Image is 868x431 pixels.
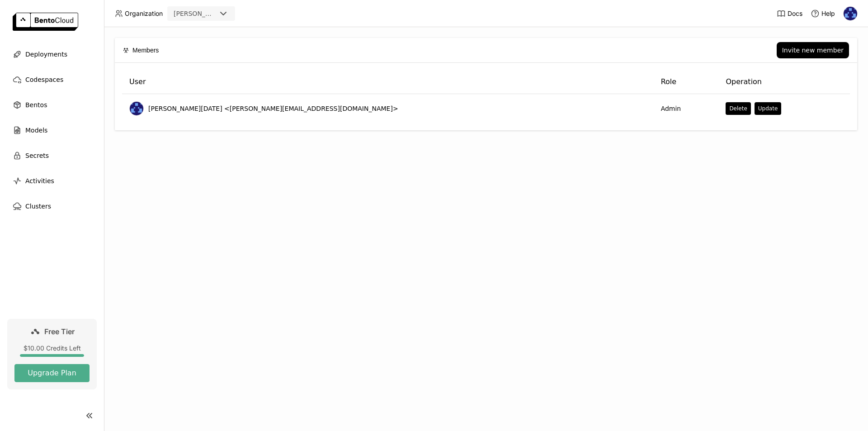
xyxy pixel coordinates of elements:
img: Semone Noel [130,102,143,115]
span: Organization [125,9,163,18]
div: [PERSON_NAME] [174,9,216,18]
span: Activities [25,175,54,186]
a: Deployments [7,45,97,63]
span: Models [25,125,47,136]
a: Clusters [7,197,97,215]
button: Update [755,102,781,115]
span: [PERSON_NAME][DATE] <[PERSON_NAME][EMAIL_ADDRESS][DOMAIN_NAME]> [148,104,398,113]
button: Upgrade Plan [14,364,90,382]
a: Free Tier$10.00 Credits LeftUpgrade Plan [7,319,97,389]
th: Operation [718,70,850,94]
img: logo [13,13,78,31]
div: $10.00 Credits Left [14,344,90,352]
th: User [122,70,654,94]
a: Models [7,121,97,139]
a: Docs [777,9,802,18]
img: Semone Noel [844,7,857,20]
a: Secrets [7,147,97,165]
span: Docs [788,9,802,18]
span: Codespaces [25,74,63,85]
div: Invite new member [782,47,844,54]
span: Help [821,9,835,18]
th: Role [654,70,719,94]
span: Free Tier [44,327,75,336]
span: Secrets [25,150,49,161]
span: Deployments [25,49,67,60]
a: Activities [7,172,97,190]
td: Admin [654,94,719,123]
span: Members [132,45,159,55]
a: Codespaces [7,71,97,89]
span: Clusters [25,201,51,212]
a: Bentos [7,96,97,114]
button: Delete [726,102,750,115]
input: Selected rosie. [217,9,218,19]
button: Invite new member [777,42,849,58]
div: Help [811,9,835,18]
span: Bentos [25,99,47,110]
